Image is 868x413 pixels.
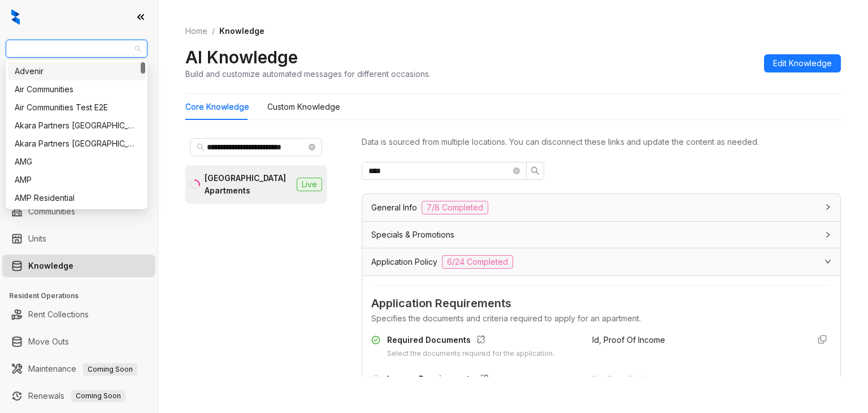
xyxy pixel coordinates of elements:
[371,256,437,268] span: Application Policy
[212,25,215,37] li: /
[824,231,831,238] span: collapsed
[387,349,554,359] div: Select the documents required for the application.
[15,119,138,132] div: Akara Partners [GEOGRAPHIC_DATA]
[185,101,249,113] div: Core Knowledge
[197,143,205,151] span: search
[371,295,831,312] span: Application Requirements
[28,303,89,326] a: Rent Collections
[15,101,138,114] div: Air Communities Test E2E
[513,167,520,174] span: close-circle
[2,200,155,223] li: Communities
[592,335,665,345] span: Id, Proof Of Income
[309,144,315,150] span: close-circle
[2,330,155,353] li: Move Outs
[11,9,20,25] img: logo
[362,222,840,248] div: Specials & Promotions
[8,98,145,117] div: Air Communities Test E2E
[362,194,840,221] div: General Info7/8 Completed
[28,227,46,250] a: Units
[592,373,800,385] div: Not Specified
[15,137,138,150] div: Akara Partners [GEOGRAPHIC_DATA]
[8,80,145,98] div: Air Communities
[8,62,145,80] div: Advenir
[28,255,73,277] a: Knowledge
[8,189,145,207] div: AMP Residential
[371,201,417,214] span: General Info
[297,178,322,191] span: Live
[2,303,155,326] li: Rent Collections
[2,255,155,277] li: Knowledge
[8,153,145,171] div: AMG
[9,291,158,301] h3: Resident Operations
[185,46,298,68] h2: AI Knowledge
[15,83,138,96] div: Air Communities
[2,76,155,98] li: Leads
[387,373,493,388] div: Income Requirements
[205,172,292,197] div: [GEOGRAPHIC_DATA] Apartments
[2,152,155,174] li: Collections
[12,40,141,57] span: Indus (Realpage/Knock)
[8,171,145,189] div: AMP
[28,200,75,223] a: Communities
[387,334,554,349] div: Required Documents
[773,57,832,70] span: Edit Knowledge
[371,312,831,325] div: Specifies the documents and criteria required to apply for an apartment.
[2,385,155,407] li: Renewals
[183,25,210,37] a: Home
[531,166,540,175] span: search
[83,363,137,376] span: Coming Soon
[442,255,513,269] span: 6/24 Completed
[185,68,431,80] div: Build and customize automated messages for different occasions.
[71,390,125,402] span: Coming Soon
[2,124,155,147] li: Leasing
[28,330,69,353] a: Move Outs
[28,385,125,407] a: RenewalsComing Soon
[15,174,138,186] div: AMP
[422,201,488,214] span: 7/8 Completed
[824,258,831,265] span: expanded
[219,26,264,36] span: Knowledge
[362,248,840,276] div: Application Policy6/24 Completed
[8,135,145,153] div: Akara Partners Phoenix
[267,101,340,113] div: Custom Knowledge
[824,204,831,210] span: collapsed
[15,192,138,204] div: AMP Residential
[371,229,454,241] span: Specials & Promotions
[15,65,138,78] div: Advenir
[8,117,145,135] div: Akara Partners Nashville
[2,227,155,250] li: Units
[2,358,155,380] li: Maintenance
[15,156,138,168] div: AMG
[362,136,841,148] div: Data is sourced from multiple locations. You can disconnect these links and update the content as...
[764,54,841,72] button: Edit Knowledge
